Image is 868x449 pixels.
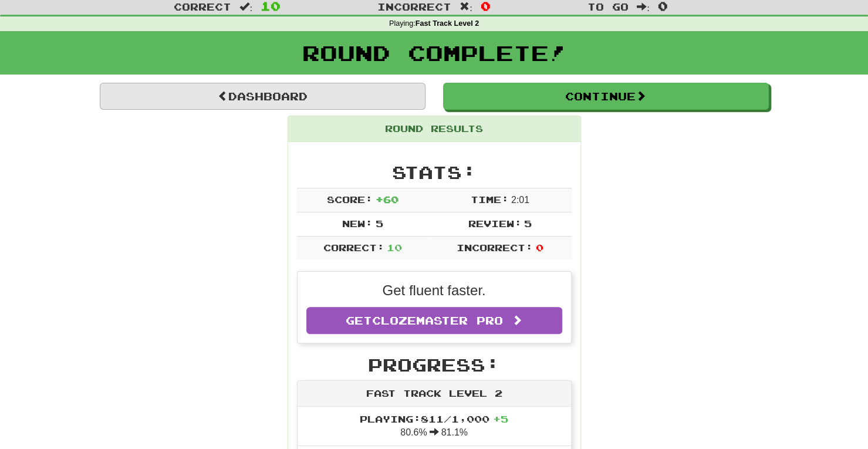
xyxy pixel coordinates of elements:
li: 80.6% 81.1% [298,407,571,447]
span: Score: [327,194,373,205]
span: 5 [375,218,383,229]
h2: Stats: [297,163,572,182]
span: + 60 [375,194,398,205]
span: Time: [470,194,508,205]
span: 2 : 0 1 [511,195,529,205]
span: + 5 [493,413,508,424]
span: Incorrect [377,1,451,12]
div: Round Results [288,116,580,142]
strong: Fast Track Level 2 [416,19,479,28]
span: Incorrect: [457,242,533,253]
span: : [637,2,650,12]
span: Review: [468,218,521,229]
span: New: [342,218,373,229]
h2: Progress: [297,355,572,374]
span: Correct [174,1,231,12]
p: Get fluent faster. [306,281,562,301]
button: Continue [443,83,769,110]
div: Fast Track Level 2 [298,381,571,407]
h1: Round Complete! [4,41,864,65]
span: Clozemaster Pro [372,314,503,327]
span: : [239,2,252,12]
span: 10 [387,242,402,253]
a: Dashboard [100,83,425,110]
span: 5 [524,218,532,229]
span: : [460,2,472,12]
span: To go [587,1,629,12]
span: Correct: [323,242,384,253]
span: Playing: 811 / 1,000 [360,413,508,424]
span: 0 [535,242,543,253]
a: GetClozemaster Pro [306,307,562,334]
